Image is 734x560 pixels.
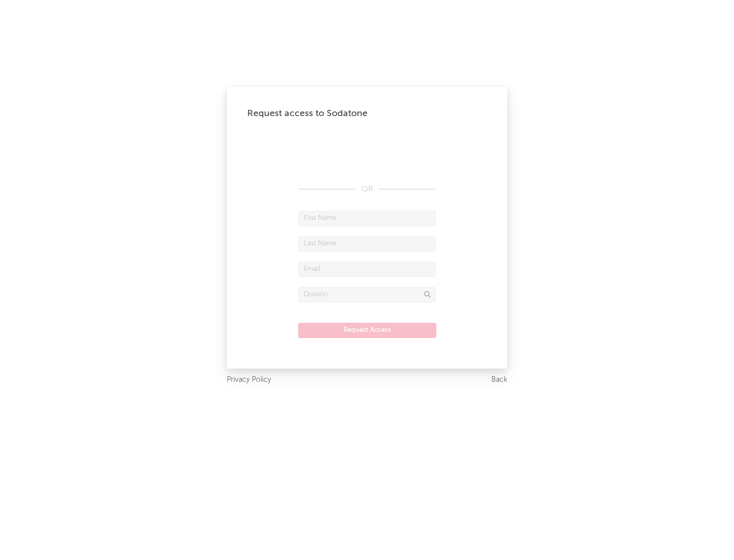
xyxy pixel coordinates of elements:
input: Email [298,262,436,277]
button: Request Access [298,323,436,338]
a: Back [491,374,507,386]
input: Division [298,287,436,302]
input: Last Name [298,236,436,251]
div: Request access to Sodatone [247,107,487,120]
div: OR [298,183,436,195]
a: Privacy Policy [227,374,271,386]
input: First Name [298,211,436,226]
